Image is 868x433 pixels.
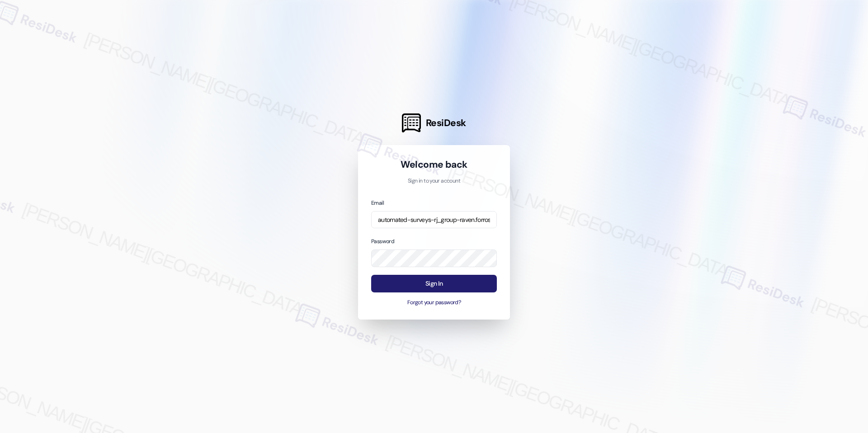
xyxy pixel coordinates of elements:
button: Forgot your password? [371,299,497,307]
label: Password [371,238,394,245]
button: Sign In [371,275,497,292]
label: Email [371,199,384,207]
p: Sign in to your account [371,177,497,185]
img: ResiDesk Logo [402,113,421,132]
span: ResiDesk [426,117,466,129]
input: name@example.com [371,211,497,229]
h1: Welcome back [371,158,497,171]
